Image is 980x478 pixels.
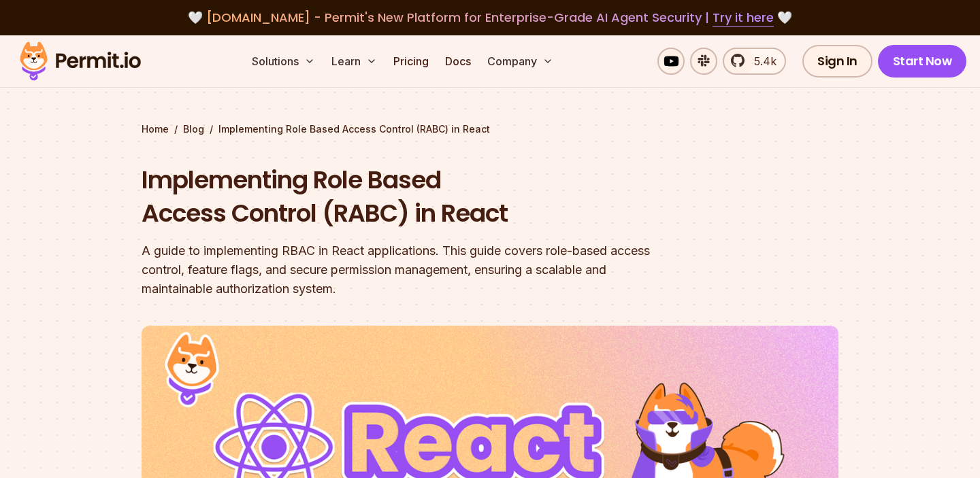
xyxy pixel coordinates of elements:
a: 5.4k [723,48,786,75]
a: Home [142,122,169,136]
a: Start Now [878,45,967,78]
img: Permit logo [14,38,147,84]
span: [DOMAIN_NAME] - Permit's New Platform for Enterprise-Grade AI Agent Security | [206,9,774,26]
a: Docs [440,48,476,75]
a: Pricing [388,48,434,75]
a: Try it here [713,9,774,27]
a: Blog [183,122,204,136]
button: Company [482,48,559,75]
div: A guide to implementing RBAC in React applications. This guide covers role-based access control, ... [142,241,664,298]
h1: Implementing Role Based Access Control (RABC) in React [142,163,664,231]
div: / / [142,122,838,136]
button: Solutions [246,48,321,75]
a: Sign In [802,45,872,78]
span: 5.4k [746,53,777,69]
button: Learn [326,48,382,75]
div: 🤍 🤍 [33,8,947,27]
